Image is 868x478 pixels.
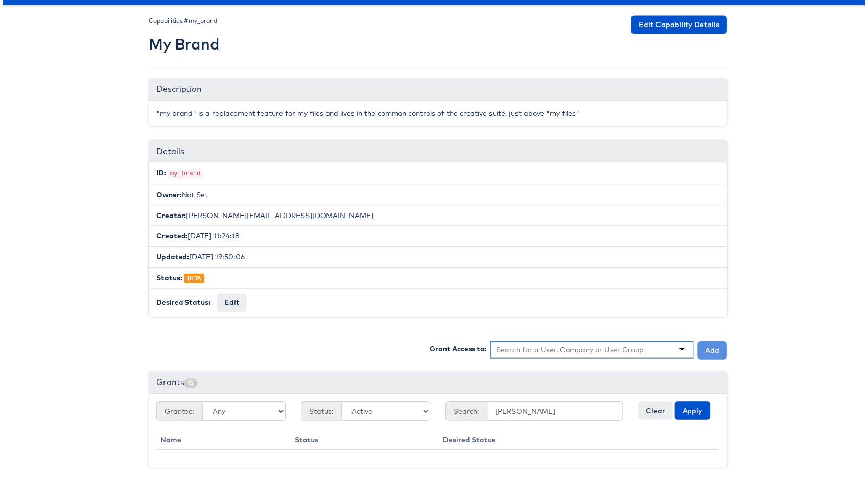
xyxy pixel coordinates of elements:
b: Creator: [154,212,184,222]
div: Details [147,141,729,164]
b: Status: [154,275,180,284]
li: [PERSON_NAME][EMAIL_ADDRESS][DOMAIN_NAME] [147,206,729,228]
label: Grant Access to: [430,346,487,356]
b: Owner: [154,192,180,201]
small: Capabilities #my_brand [147,17,216,25]
h2: My Brand [147,36,218,53]
b: Desired Status: [154,300,209,309]
a: Edit Capability Details [632,16,729,34]
th: Desired Status [439,434,721,453]
span: 15 [182,381,196,391]
b: Updated: [154,254,187,264]
th: Status [290,434,439,453]
b: ID: [154,170,164,179]
span: BETA [182,276,203,285]
span: Search: [445,404,487,424]
code: my_brand [166,171,201,180]
button: Add [699,344,729,362]
li: Not Set [147,185,729,207]
div: "my brand" is a replacement feature for my files and lives in the common controls of the creative... [147,102,729,127]
div: Grants [147,374,729,397]
th: Name [154,434,290,453]
input: Search for a User, Company or User Group [497,347,646,357]
li: [DATE] 19:50:06 [147,248,729,270]
button: Clear [640,404,674,423]
div: Description [147,79,729,102]
span: Status: [300,404,341,424]
li: [DATE] 11:24:18 [147,227,729,249]
button: Edit [215,296,245,314]
span: Grantee: [154,404,201,424]
b: Created: [154,233,186,243]
button: Apply [676,404,712,423]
